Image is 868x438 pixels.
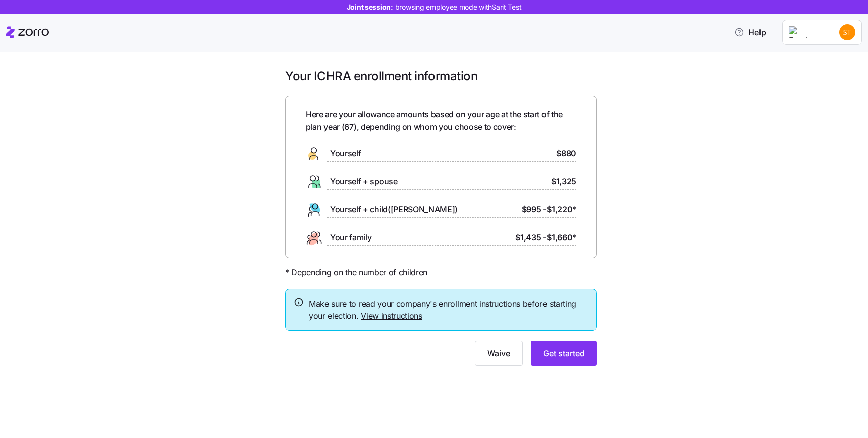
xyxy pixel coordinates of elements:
span: Help [734,26,766,38]
span: Here are your allowance amounts based on your age at the start of the plan year ( 67 ), depending... [306,108,576,133]
span: Yourself + child([PERSON_NAME]) [330,203,458,216]
span: * Depending on the number of children [285,266,427,279]
span: Joint session: [347,2,522,12]
span: Yourself [330,147,361,160]
span: $1,220 [547,203,576,216]
span: - [542,231,546,244]
span: Waive [487,347,510,359]
span: Yourself + spouse [330,175,398,188]
span: Get started [543,347,585,359]
span: Make sure to read your company's enrollment instructions before starting your election. [309,298,588,323]
img: Employer logo [789,26,825,38]
span: browsing employee mode with Sarit Test [395,2,522,12]
span: $1,325 [551,175,576,188]
button: Get started [531,341,597,366]
span: Your family [330,231,371,244]
span: - [542,203,546,216]
span: $880 [556,147,576,160]
img: 4087bb70eea1b8a921356f7725c84d44 [839,24,855,40]
a: View instructions [361,311,422,321]
button: Waive [475,341,523,366]
span: $1,435 [515,231,541,244]
span: $1,660 [547,231,576,244]
h1: Your ICHRA enrollment information [285,68,597,84]
span: $995 [522,203,541,216]
button: Help [726,22,774,42]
